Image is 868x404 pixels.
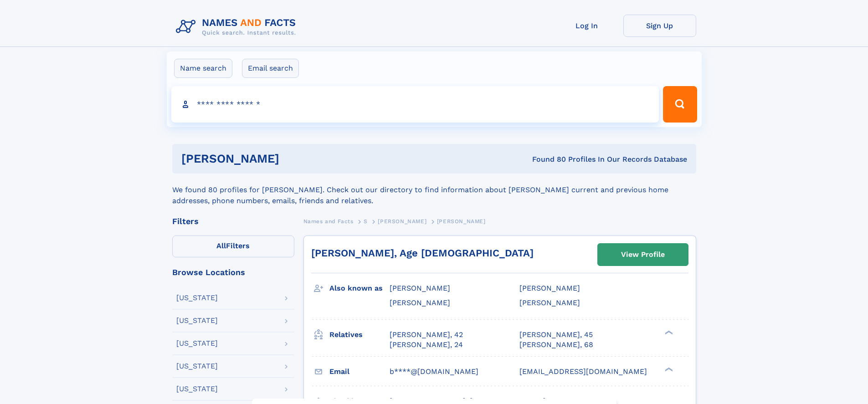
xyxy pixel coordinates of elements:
[390,330,463,340] a: [PERSON_NAME], 42
[519,367,647,376] span: [EMAIL_ADDRESS][DOMAIN_NAME]
[378,215,426,227] a: [PERSON_NAME]
[303,215,354,227] a: Names and Facts
[329,364,390,379] h3: Email
[519,284,580,292] span: [PERSON_NAME]
[519,330,593,340] a: [PERSON_NAME], 45
[172,174,696,206] div: We found 80 profiles for [PERSON_NAME]. Check out our directory to find information about [PERSON...
[390,340,463,350] a: [PERSON_NAME], 24
[172,15,303,39] img: Logo Names and Facts
[329,327,390,343] h3: Relatives
[519,340,593,350] a: [PERSON_NAME], 68
[378,218,426,225] span: [PERSON_NAME]
[216,241,226,250] span: All
[172,268,294,276] div: Browse Locations
[176,317,218,324] div: [US_STATE]
[663,329,673,335] div: ❯
[176,363,218,370] div: [US_STATE]
[406,154,687,164] div: Found 80 Profiles In Our Records Database
[364,218,368,225] span: S
[171,86,659,123] input: search input
[172,235,294,257] label: Filters
[390,298,450,307] span: [PERSON_NAME]
[663,366,673,372] div: ❯
[176,340,218,347] div: [US_STATE]
[329,281,390,296] h3: Also known as
[390,284,450,292] span: [PERSON_NAME]
[174,59,232,78] label: Name search
[176,294,218,302] div: [US_STATE]
[519,298,580,307] span: [PERSON_NAME]
[172,217,294,225] div: Filters
[623,15,696,37] a: Sign Up
[176,385,218,393] div: [US_STATE]
[437,218,486,225] span: [PERSON_NAME]
[550,15,623,37] a: Log In
[242,59,299,78] label: Email search
[663,86,697,123] button: Search Button
[364,215,368,227] a: S
[311,247,534,259] a: [PERSON_NAME], Age [DEMOGRAPHIC_DATA]
[621,244,665,265] div: View Profile
[598,244,688,266] a: View Profile
[181,153,406,164] h1: [PERSON_NAME]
